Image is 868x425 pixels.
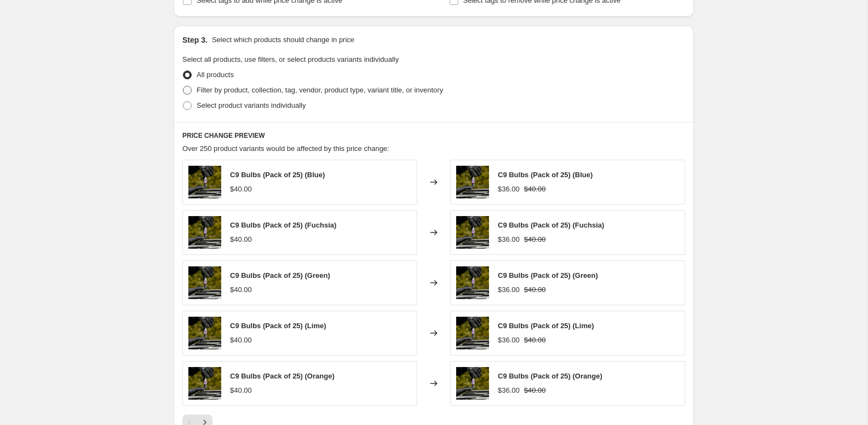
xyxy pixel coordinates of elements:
[182,131,685,140] h6: PRICE CHANGE PREVIEW
[197,101,306,109] span: Select product variants individually
[456,166,489,199] img: BSL-HOLIDAY_08A3231_80x.png
[498,234,520,245] div: $36.00
[188,367,221,400] img: BSL-HOLIDAY_08A3231_80x.png
[524,184,546,195] strike: $40.00
[498,184,520,195] div: $36.00
[230,322,326,330] span: C9 Bulbs (Pack of 25) (Lime)
[498,372,602,380] span: C9 Bulbs (Pack of 25) (Orange)
[230,385,252,396] div: $40.00
[498,221,604,229] span: C9 Bulbs (Pack of 25) (Fuchsia)
[197,71,234,79] span: All products
[230,372,335,380] span: C9 Bulbs (Pack of 25) (Orange)
[230,335,252,346] div: $40.00
[456,367,489,400] img: BSL-HOLIDAY_08A3231_80x.png
[230,271,330,280] span: C9 Bulbs (Pack of 25) (Green)
[212,34,354,45] p: Select which products should change in price
[230,184,252,195] div: $40.00
[230,234,252,245] div: $40.00
[498,335,520,346] div: $36.00
[182,144,389,153] span: Over 250 product variants would be affected by this price change:
[456,266,489,299] img: BSL-HOLIDAY_08A3231_80x.png
[188,216,221,249] img: BSL-HOLIDAY_08A3231_80x.png
[188,317,221,350] img: BSL-HOLIDAY_08A3231_80x.png
[230,221,336,229] span: C9 Bulbs (Pack of 25) (Fuchsia)
[498,385,520,396] div: $36.00
[197,86,443,94] span: Filter by product, collection, tag, vendor, product type, variant title, or inventory
[524,335,546,346] strike: $40.00
[498,284,520,295] div: $36.00
[182,34,208,45] h2: Step 3.
[524,385,546,396] strike: $40.00
[456,216,489,249] img: BSL-HOLIDAY_08A3231_80x.png
[230,284,252,295] div: $40.00
[188,166,221,199] img: BSL-HOLIDAY_08A3231_80x.png
[456,317,489,350] img: BSL-HOLIDAY_08A3231_80x.png
[188,266,221,299] img: BSL-HOLIDAY_08A3231_80x.png
[182,55,399,63] span: Select all products, use filters, or select products variants individually
[498,322,594,330] span: C9 Bulbs (Pack of 25) (Lime)
[524,234,546,245] strike: $40.00
[498,271,598,280] span: C9 Bulbs (Pack of 25) (Green)
[230,171,325,179] span: C9 Bulbs (Pack of 25) (Blue)
[498,171,593,179] span: C9 Bulbs (Pack of 25) (Blue)
[524,284,546,295] strike: $40.00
